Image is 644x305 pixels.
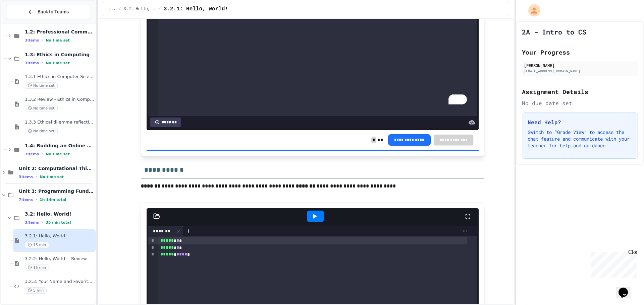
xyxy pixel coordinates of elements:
[522,99,638,107] div: No due date set
[36,197,37,202] span: •
[19,175,33,179] span: 3 items
[25,152,39,156] span: 3 items
[25,233,94,239] span: 3.2.1: Hello, World!
[46,38,70,43] span: No time set
[25,287,47,294] span: 5 min
[522,27,586,36] h1: 2A - Intro to CS
[164,5,228,13] span: 3.2.1: Hello, World!
[46,220,71,225] span: 35 min total
[588,249,637,278] iframe: chat widget
[6,5,90,19] button: Back to Teams
[528,129,632,149] p: Switch to "Grade View" to access the chat feature and communicate with your teacher for help and ...
[616,278,637,298] iframe: chat widget
[25,143,94,149] span: 1.4: Building an Online Presence
[46,61,70,65] span: No time set
[40,198,66,202] span: 1h 14m total
[25,211,94,217] span: 3.2: Hello, World!
[42,220,43,225] span: •
[25,29,94,35] span: 1.2: Professional Communication
[19,165,94,171] span: Unit 2: Computational Thinking & Problem-Solving
[19,188,94,194] span: Unit 3: Programming Fundamentals
[19,198,33,202] span: 7 items
[46,152,70,156] span: No time set
[522,48,638,57] h2: Your Progress
[109,6,116,12] span: ...
[25,97,94,102] span: 1.3.2 Review - Ethics in Computer Science
[42,151,43,157] span: •
[524,69,636,74] div: [EMAIL_ADDRESS][DOMAIN_NAME]
[118,6,121,12] span: /
[25,38,39,43] span: 3 items
[42,37,43,43] span: •
[25,61,39,65] span: 3 items
[25,220,39,225] span: 3 items
[521,3,542,18] div: My Account
[25,264,49,271] span: 15 min
[25,105,58,111] span: No time set
[25,120,94,125] span: 1.3.3 Ethical dilemma reflections
[40,175,64,179] span: No time set
[36,174,37,179] span: •
[25,256,94,262] span: 3.2.2: Hello, World! - Review
[524,62,636,68] div: [PERSON_NAME]
[522,87,638,96] h2: Assignment Details
[25,128,58,134] span: No time set
[25,74,94,80] span: 1.3.1 Ethics in Computer Science
[159,6,161,12] span: /
[25,279,94,285] span: 3.2.3: Your Name and Favorite Movie
[42,60,43,66] span: •
[124,6,156,12] span: 3.2: Hello, World!
[25,242,49,248] span: 15 min
[3,3,46,43] div: Chat with us now!Close
[25,52,94,58] span: 1.3: Ethics in Computing
[38,8,69,15] span: Back to Teams
[25,82,58,89] span: No time set
[528,118,632,126] h3: Need Help?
